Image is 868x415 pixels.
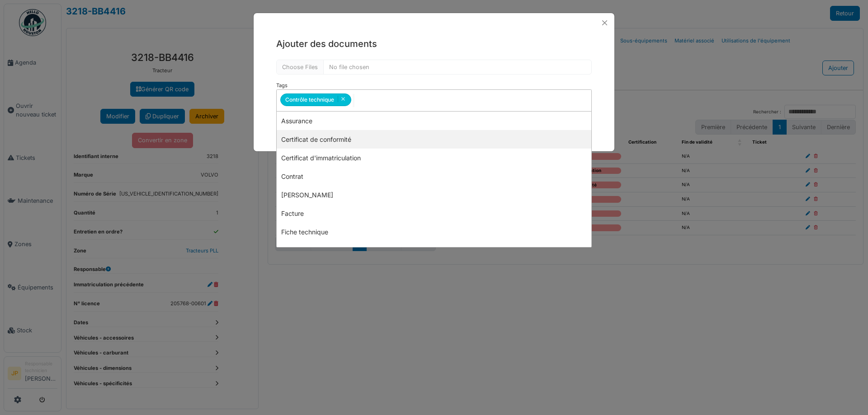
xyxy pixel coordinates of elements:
div: Fiche technique [277,223,591,241]
h5: Ajouter des documents [276,37,592,51]
div: Certificat d'immatriculation [277,149,591,167]
div: Contrôle technique [280,93,351,106]
button: Close [599,17,611,29]
div: Facture [277,204,591,223]
button: Remove item: '177' [338,96,348,102]
div: Identification [277,241,591,260]
div: Contrat [277,167,591,186]
label: Tags [276,82,288,89]
div: [PERSON_NAME] [277,186,591,204]
div: Certificat de conformité [277,130,591,149]
input: null [353,94,354,107]
div: Assurance [277,112,591,130]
